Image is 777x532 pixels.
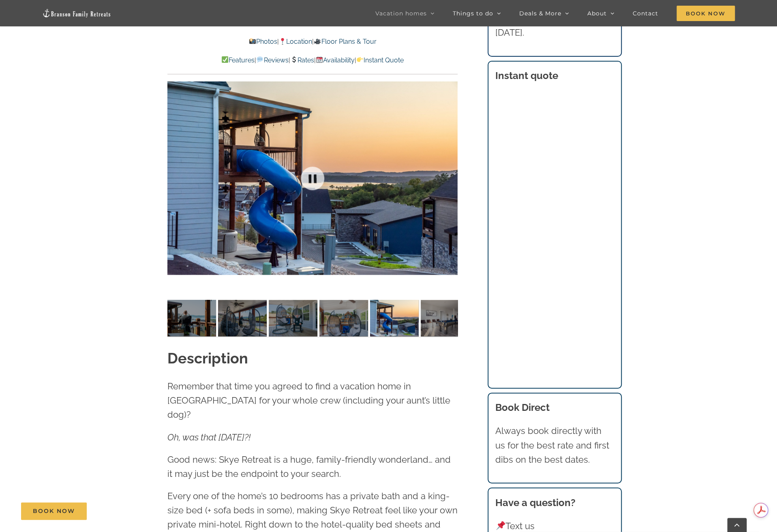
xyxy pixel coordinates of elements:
[290,56,314,64] a: Rates
[676,6,735,21] span: Book Now
[222,56,228,63] img: ✅
[370,300,419,336] img: 076-Skye-Retreat-Branson-Family-Retreats-Table-Rock-Lake-vacation-home-1406-scaled.jpg-nggid04192...
[453,11,493,16] span: Things to do
[167,432,250,442] span: Oh, was that [DATE]?!
[495,497,576,508] strong: Have a question?
[291,56,297,63] img: 💲
[249,38,256,45] img: 📸
[496,521,505,530] img: 📌
[519,11,561,16] span: Deals & More
[21,502,87,520] a: Book Now
[249,38,277,45] a: Photos
[314,38,376,45] a: Floor Plans & Tour
[495,70,558,81] strong: Instant quote
[375,11,427,16] span: Vacation homes
[167,454,451,479] span: Good news: Skye Retreat is a huge, family-friendly wonderland… and it may just be the endpoint to...
[279,38,286,45] img: 📍
[495,424,614,467] p: Always book directly with us for the best rate and first dibs on the best dates.
[221,56,255,64] a: Features
[316,56,323,63] img: 📆
[356,56,404,64] a: Instant Quote
[257,56,263,63] img: 💬
[167,349,248,366] strong: Description
[167,55,458,66] p: | | | |
[42,9,111,18] img: Branson Family Retreats Logo
[167,380,450,419] span: Remember that time you agreed to find a vacation home in [GEOGRAPHIC_DATA] for your whole crew (i...
[421,300,469,336] img: 00-Skye-Retreat-at-Table-Rock-Lake-1037-scaled.jpg-nggid042763-ngg0dyn-120x90-00f0w010c011r110f11...
[495,402,550,413] b: Book Direct
[357,56,363,63] img: 👉
[33,508,75,515] span: Book Now
[495,92,614,367] iframe: Booking/Inquiry Widget
[319,300,368,336] img: 056-Skye-Retreat-Branson-Family-Retreats-Table-Rock-Lake-vacation-home-1500-scaled.jpg-nggid04192...
[314,38,321,45] img: 🎥
[279,38,312,45] a: Location
[218,300,267,336] img: 055-Skye-Retreat-Branson-Family-Retreats-Table-Rock-Lake-vacation-home-1645-scaled.jpg-nggid04190...
[256,56,288,64] a: Reviews
[316,56,355,64] a: Availability
[633,11,658,16] span: Contact
[167,300,216,336] img: 057-Skye-Retreat-Branson-Family-Retreats-Table-Rock-Lake-vacation-home-1572-scaled.jpg-nggid04191...
[269,300,317,336] img: 056-Skye-Retreat-Branson-Family-Retreats-Table-Rock-Lake-vacation-home-1676-scaled.jpg-nggid04190...
[167,36,458,47] p: | |
[587,11,607,16] span: About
